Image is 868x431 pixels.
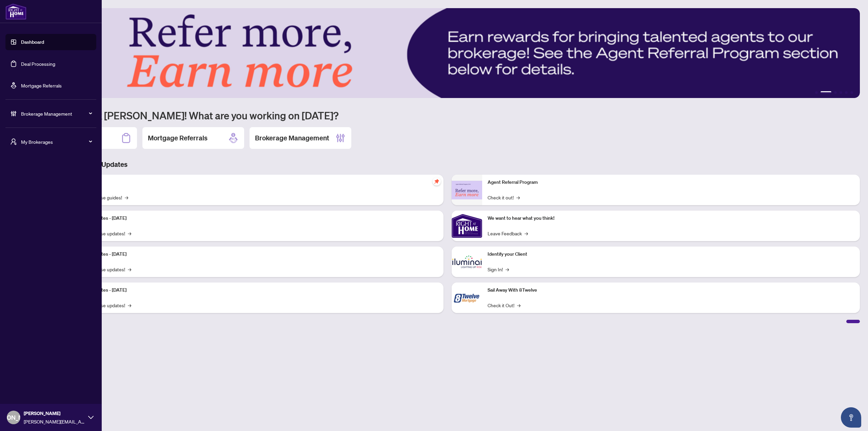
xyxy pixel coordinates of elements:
[845,91,848,94] button: 5
[10,138,17,145] span: user-switch
[35,8,860,98] img: Slide 1
[71,251,438,258] p: Platform Updates - [DATE]
[71,287,438,294] p: Platform Updates - [DATE]
[21,82,62,89] a: Mortgage Referrals
[840,91,842,94] button: 4
[128,266,131,273] span: →
[125,194,128,201] span: →
[452,282,482,313] img: Sail Away With 8Twelve
[452,181,482,199] img: Agent Referral Program
[35,109,860,122] h1: Welcome back [PERSON_NAME]! What are you working on [DATE]?
[71,215,438,222] p: Platform Updates - [DATE]
[24,418,85,425] span: [PERSON_NAME][EMAIL_ADDRESS][DOMAIN_NAME]
[35,160,860,169] h3: Brokerage & Industry Updates
[21,138,92,145] span: My Brokerages
[21,110,92,117] span: Brokerage Management
[21,39,44,45] a: Dashboard
[433,177,441,185] span: pushpin
[488,194,520,201] a: Check it out!→
[452,247,482,277] img: Identify your Client
[452,211,482,241] img: We want to hear what you think!
[255,133,329,143] h2: Brokerage Management
[5,3,26,20] img: logo
[841,407,861,428] button: Open asap
[488,179,854,186] p: Agent Referral Program
[850,91,853,94] button: 6
[821,91,831,94] button: 2
[516,194,520,201] span: →
[488,301,520,309] a: Check it Out!→
[24,410,85,417] span: [PERSON_NAME]
[488,215,854,222] p: We want to hear what you think!
[21,61,55,67] a: Deal Processing
[517,301,520,309] span: →
[506,266,509,273] span: →
[128,230,131,237] span: →
[525,230,528,237] span: →
[488,251,854,258] p: Identify your Client
[71,179,438,186] p: Self-Help
[815,91,818,94] button: 1
[834,91,837,94] button: 3
[148,133,208,143] h2: Mortgage Referrals
[488,266,509,273] a: Sign In!→
[128,301,131,309] span: →
[488,287,854,294] p: Sail Away With 8Twelve
[488,230,528,237] a: Leave Feedback→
